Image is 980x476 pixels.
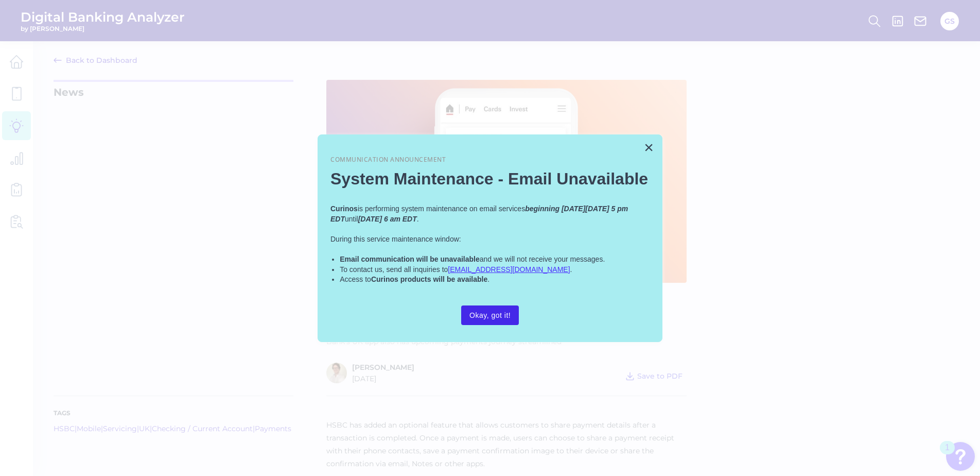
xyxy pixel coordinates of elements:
span: . [570,265,572,274]
span: . [487,275,489,283]
span: To contact us, send all inquiries to [340,265,448,274]
button: Close [644,139,654,156]
p: During this service maintenance window: [330,234,650,245]
span: is performing system maintenance on email services [358,205,525,213]
p: Communication Announcement [330,156,650,164]
h2: System Maintenance - Email Unavailable [330,169,650,189]
span: . [417,215,419,223]
span: and we will not receive your messages. [480,255,605,263]
a: [EMAIL_ADDRESS][DOMAIN_NAME] [448,265,570,274]
strong: Curinos [330,205,358,213]
span: Access to [340,275,371,283]
em: beginning [DATE][DATE] 5 pm EDT [330,205,630,223]
span: until [345,215,358,223]
strong: Curinos products will be available [371,275,487,283]
button: Okay, got it! [461,305,519,325]
strong: Email communication will be unavailable [340,255,480,263]
em: [DATE] 6 am EDT [358,215,417,223]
